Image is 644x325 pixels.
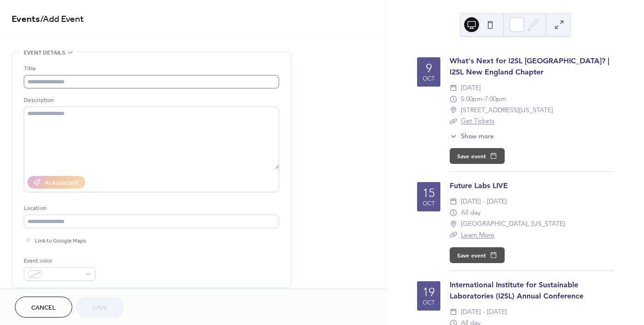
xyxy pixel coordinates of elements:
[461,116,494,125] a: Get Tickets
[450,105,457,116] div: ​
[423,300,435,306] div: Oct
[450,181,508,190] a: Future Labs LIVE
[15,297,72,318] button: Cancel
[423,201,435,207] div: Oct
[24,95,277,105] div: Description
[450,56,610,76] a: What's Next for I2SL [GEOGRAPHIC_DATA]? | I2SL New England Chapter
[461,131,494,141] span: Show more
[450,218,457,230] div: ​
[31,303,56,313] span: Cancel
[450,131,457,141] div: ​
[426,62,432,74] div: 9
[461,82,481,94] span: [DATE]
[450,131,494,141] button: ​Show more
[423,187,435,199] div: 15
[450,115,457,127] div: ​
[461,207,480,218] span: All day
[24,64,277,74] div: Title
[461,94,482,105] span: 5:00pm
[35,236,86,246] span: Link to Google Maps
[423,76,435,82] div: Oct
[24,48,65,58] span: Event details
[450,247,505,263] button: Save event
[450,148,505,164] button: Save event
[450,82,457,94] div: ​
[461,105,553,116] span: [STREET_ADDRESS][US_STATE]
[450,207,457,218] div: ​
[461,196,507,207] span: [DATE] - [DATE]
[24,256,94,266] div: Event color
[450,306,457,318] div: ​
[461,230,494,239] a: Learn More
[450,230,457,241] div: ​
[24,203,277,213] div: Location
[461,306,507,318] span: [DATE] - [DATE]
[40,10,84,28] span: / Add Event
[423,286,435,298] div: 19
[461,218,565,230] span: [GEOGRAPHIC_DATA], [US_STATE]
[485,94,506,105] span: 7:00pm
[450,196,457,207] div: ​
[450,280,583,300] a: International Institute for Sustainable Laboratories (I2SL) Annual Conference
[482,94,485,105] span: -
[450,94,457,105] div: ​
[12,10,40,28] a: Events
